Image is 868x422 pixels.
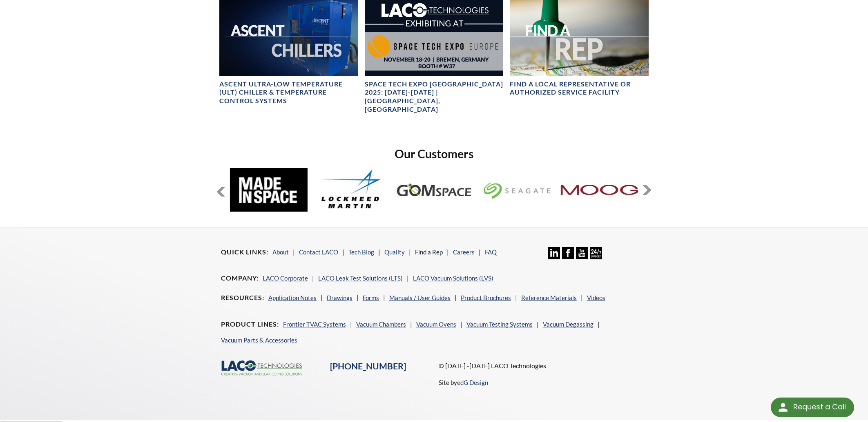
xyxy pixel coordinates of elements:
[777,401,790,414] img: round button
[413,274,493,282] a: LACO Vacuum Solutions (LVS)
[466,320,533,328] a: Vacuum Testing Systems
[318,274,403,282] a: LACO Leak Test Solutions (LTS)
[478,168,556,212] img: LOGO_200x112.jpg
[272,248,289,256] a: About
[221,336,297,344] a: Vacuum Parts & Accessories
[590,253,602,261] a: 24/7 Support
[384,248,405,256] a: Quality
[415,248,443,256] a: Find a Rep
[221,248,268,256] h4: Quick Links
[221,274,259,283] h4: Company
[216,146,652,161] h2: Our Customers
[560,168,638,212] img: MOOG.jpg
[327,294,353,301] a: Drawings
[439,360,647,371] p: © [DATE] -[DATE] LACO Technologies
[230,168,308,212] img: MadeInSpace.jpg
[221,320,279,329] h4: Product Lines
[389,294,451,301] a: Manuals / User Guides
[521,294,577,301] a: Reference Materials
[771,398,854,417] div: Request a Call
[299,248,338,256] a: Contact LACO
[543,320,594,328] a: Vacuum Degassing
[416,320,456,328] a: Vacuum Ovens
[453,248,475,256] a: Careers
[365,80,504,114] h4: Space Tech Expo [GEOGRAPHIC_DATA] 2025: [DATE]-[DATE] | [GEOGRAPHIC_DATA], [GEOGRAPHIC_DATA]
[457,379,489,386] a: edG Design
[263,274,308,282] a: LACO Corporate
[590,247,602,259] img: 24/7 Support Icon
[363,294,379,301] a: Forms
[348,248,374,256] a: Tech Blog
[219,80,358,105] h4: Ascent Ultra-Low Temperature (ULT) Chiller & Temperature Control Systems
[793,398,846,416] div: Request a Call
[510,80,649,97] h4: FIND A LOCAL REPRESENTATIVE OR AUTHORIZED SERVICE FACILITY
[283,320,346,328] a: Frontier TVAC Systems
[395,168,473,212] img: GOM-Space.jpg
[356,320,406,328] a: Vacuum Chambers
[587,294,605,301] a: Videos
[461,294,511,301] a: Product Brochures
[439,378,489,387] p: Site by
[221,294,264,302] h4: Resources
[312,168,390,212] img: Lockheed-Martin.jpg
[330,361,406,371] a: [PHONE_NUMBER]
[268,294,317,301] a: Application Notes
[485,248,497,256] a: FAQ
